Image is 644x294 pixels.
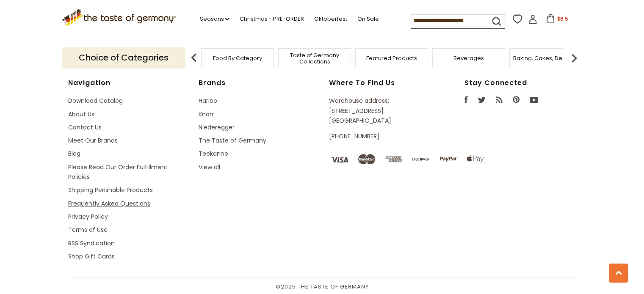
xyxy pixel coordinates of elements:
[199,110,214,118] a: Knorr
[453,55,484,61] a: Beverages
[366,55,417,61] a: Featured Products
[213,55,262,61] a: Food By Category
[464,79,576,87] h4: Stay Connected
[185,49,202,66] img: previous arrow
[62,47,185,68] p: Choice of Categories
[68,252,115,261] a: Shop Gift Cards
[199,96,217,105] a: Haribo
[68,239,115,247] a: RSS Syndication
[68,163,168,181] a: Please Read Our Order Fulfillment Policies
[513,55,579,61] a: Baking, Cakes, Desserts
[68,199,150,208] a: Frequently Asked Questions
[199,14,229,24] a: Seasons
[199,123,235,132] a: Niederegger
[68,225,108,234] a: Terms of Use
[68,186,153,194] a: Shipping Perishable Products
[329,79,426,87] h4: Where to find us
[68,96,123,105] a: Download Catalog
[539,14,575,27] button: $6.5
[329,132,426,141] p: [PHONE_NUMBER]
[357,14,379,24] a: On Sale
[68,123,102,132] a: Contact Us
[68,110,94,118] a: About Us
[281,52,348,65] a: Taste of Germany Collections
[68,149,80,158] a: Blog
[68,282,576,291] span: © 2025 The Taste of Germany
[68,136,118,145] a: Meet Our Brands
[329,96,426,126] p: Warehouse address: [STREET_ADDRESS] [GEOGRAPHIC_DATA]
[199,149,228,158] a: Teekanne
[566,49,583,66] img: next arrow
[314,14,347,24] a: Oktoberfest
[557,15,568,22] span: $6.5
[68,212,108,221] a: Privacy Policy
[239,14,304,24] a: Christmas - PRE-ORDER
[68,79,190,87] h4: Navigation
[199,79,321,87] h4: Brands
[199,136,266,145] a: The Taste of Germany
[199,163,220,171] a: View all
